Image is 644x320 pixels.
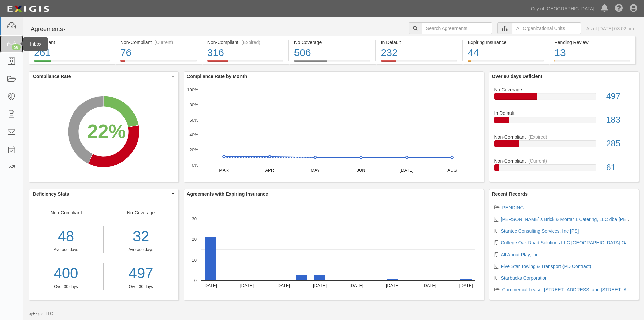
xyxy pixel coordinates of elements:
b: Over 90 days Deficient [492,74,542,79]
div: Non-Compliant (Expired) [207,39,283,46]
text: 80% [189,102,198,107]
text: JUN [357,168,365,173]
a: Exigis, LLC [33,311,53,316]
div: As of [DATE] 03:02 pm [586,25,634,32]
text: 30 [192,216,196,221]
a: 497 [109,263,173,284]
text: 40% [189,132,198,137]
button: Deficiency Stats [29,189,178,199]
text: [DATE] [422,283,436,288]
text: 20 [192,237,196,242]
a: Stantec Consulting Services, Inc [PS] [501,228,579,234]
a: Pending Review13 [549,60,636,65]
div: 506 [294,46,370,60]
a: Starbucks Corporation [501,275,548,281]
svg: A chart. [184,199,484,300]
div: 497 [601,90,639,102]
a: Five Star Towing & Transport (PD Contract) [501,264,591,269]
a: City of [GEOGRAPHIC_DATA] [528,2,598,15]
a: In Default183 [494,110,634,134]
div: 232 [381,46,457,60]
b: Recent Records [492,191,528,197]
div: In Default [381,39,457,46]
text: 0% [192,163,198,168]
div: A chart. [184,81,484,182]
a: PENDING [502,205,524,210]
svg: A chart. [29,81,178,182]
text: [DATE] [386,283,399,288]
div: Over 30 days [109,284,173,290]
text: [DATE] [203,283,217,288]
a: No Coverage506 [289,60,375,65]
div: Over 30 days [29,284,103,290]
div: 183 [601,114,639,126]
text: APR [265,168,274,173]
div: Average days [109,247,173,253]
a: Compliant261 [29,60,115,65]
text: 0 [194,278,196,283]
div: In Default [489,110,639,117]
div: (Current) [154,39,173,46]
div: Non-Compliant (Current) [120,39,197,46]
div: 48 [29,226,103,247]
div: Compliant [34,39,110,46]
a: Non-Compliant(Expired)285 [494,134,634,157]
div: 44 [468,46,544,60]
div: Pending Review [554,39,630,46]
input: All Organizational Units [512,22,581,34]
text: AUG [447,168,457,173]
div: 13 [554,46,630,60]
div: Inbox [23,37,48,51]
div: 285 [601,138,639,150]
div: No Coverage [489,86,639,93]
div: 76 [120,46,197,60]
div: Average days [29,247,103,253]
text: [DATE] [399,168,413,173]
button: Agreements [29,22,79,36]
div: Expiring Insurance [468,39,544,46]
div: (Current) [528,157,547,164]
div: Non-Compliant [489,134,639,140]
div: No Coverage [294,39,370,46]
div: (Expired) [528,134,547,140]
text: [DATE] [313,283,327,288]
b: Agreements with Expiring Insurance [187,191,268,197]
a: 400 [29,263,103,284]
img: logo-5460c22ac91f19d4615b14bd174203de0afe785f0fc80cf4dbbc73dc1793850b.png [5,3,51,15]
span: Deficiency Stats [33,191,170,197]
text: 10 [192,257,196,262]
text: MAY [311,168,320,173]
small: by [29,311,53,317]
text: [DATE] [240,283,254,288]
div: 22% [87,118,126,145]
div: Non-Compliant [29,209,104,290]
button: Compliance Rate [29,72,178,81]
div: No Coverage [104,209,178,290]
text: 60% [189,117,198,122]
div: Non-Compliant [489,157,639,164]
text: [DATE] [349,283,363,288]
div: 261 [34,46,110,60]
text: MAR [219,168,229,173]
div: 316 [207,46,283,60]
text: [DATE] [459,283,473,288]
text: 100% [187,87,198,92]
a: All About Play, Inc. [501,252,540,257]
text: 20% [189,147,198,152]
a: Non-Compliant(Current)61 [494,157,634,176]
div: 32 [109,226,173,247]
i: Help Center - Complianz [615,5,623,13]
input: Search Agreements [422,22,492,34]
div: 58 [12,44,21,50]
div: (Expired) [241,39,260,46]
div: 61 [601,162,639,174]
b: Compliance Rate by Month [187,74,247,79]
span: Compliance Rate [33,73,170,80]
a: Non-Compliant(Expired)316 [202,60,288,65]
a: Non-Compliant(Current)76 [115,60,202,65]
a: In Default232 [376,60,462,65]
a: No Coverage497 [494,86,634,110]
